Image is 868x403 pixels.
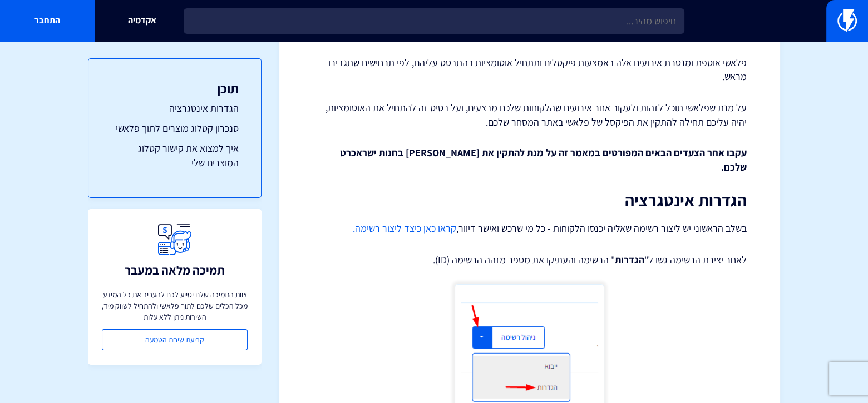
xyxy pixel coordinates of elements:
a: איך למצוא את קישור קטלוג המוצרים שלי [111,141,239,170]
input: חיפוש מהיר... [184,8,684,34]
p: צוות התמיכה שלנו יסייע לכם להעביר את כל המידע מכל הכלים שלכם לתוך פלאשי ולהתחיל לשווק מיד, השירות... [102,289,248,322]
a: סנכרון קטלוג מוצרים לתוך פלאשי [111,121,239,136]
h2: הגדרות אינטגרציה [313,191,747,210]
p: בשלב הראשוני יש ליצור רשימה שאליה יכנסו הלקוחות - כל מי שרכש ואישר דיוור, [313,221,747,236]
p: על מנת שפלאשי תוכל לזהות ולעקוב אחר אירועים שהלקוחות שלכם מבצעים, ועל בסיס זה להתחיל את האוטומציו... [313,101,747,129]
h3: תמיכה מלאה במעבר [125,263,225,277]
a: הגדרות אינטגרציה [111,101,239,116]
strong: עקבו אחר הצעדים הבאים המפורטים במאמר זה על מנת להתקין את [PERSON_NAME] בחנות ישראכרט שלכם. [340,146,747,173]
p: פלאשי אוספת ומנטרת אירועים אלה באמצעות פיקסלים ותתחיל אוטומציות בהתבסס עליהם, לפי תרחישים שתגדירו... [313,56,747,84]
p: לאחר יצירת הרשימה גשו ל" " הרשימה והעתיקו את מספר מזהה הרשימה (ID). [313,253,747,267]
a: קביעת שיחת הטמעה [102,329,248,350]
strong: הגדרות [615,253,644,266]
a: קראו כאן כיצד ליצור רשימה. [353,222,456,235]
h3: תוכן [111,81,239,96]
